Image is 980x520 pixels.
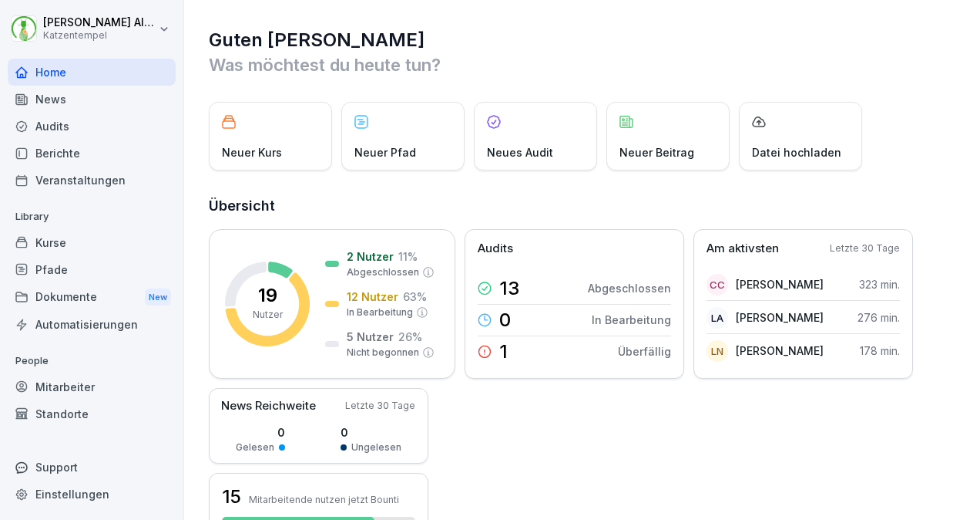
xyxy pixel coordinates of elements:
p: Neuer Kurs [222,144,282,160]
p: 1 [499,343,508,361]
p: 13 [499,279,519,298]
p: 11 % [398,248,418,265]
h1: Guten [PERSON_NAME] [209,28,957,52]
div: LN [706,340,728,362]
p: 178 min. [860,343,900,359]
div: CC [706,274,728,295]
a: Automatisierungen [8,311,176,338]
p: Nutzer [253,308,283,322]
a: Standorte [8,400,176,427]
a: Einstellungen [8,481,176,508]
p: 0 [499,311,511,329]
p: 2 Nutzer [347,248,394,265]
p: Letzte 30 Tage [830,241,900,255]
p: Audits [478,240,513,258]
p: 63 % [403,289,427,305]
p: Library [8,204,176,229]
p: 276 min. [857,309,900,326]
p: Ungelesen [351,441,401,454]
p: [PERSON_NAME] [736,276,824,292]
p: Was möchtest du heute tun? [209,52,957,77]
p: [PERSON_NAME] Altfelder [43,16,156,29]
div: Support [8,454,176,481]
a: Kurse [8,229,176,256]
a: Berichte [8,140,176,167]
p: 0 [236,424,285,441]
p: 26 % [398,329,422,345]
a: Audits [8,113,176,140]
p: Am aktivsten [706,240,779,258]
a: Mitarbeiter [8,373,176,400]
p: Katzentempel [43,30,156,41]
p: [PERSON_NAME] [736,343,824,359]
a: Veranstaltungen [8,167,176,194]
a: Home [8,59,176,86]
p: Neues Audit [487,144,553,160]
div: Dokumente [8,283,176,312]
p: 323 min. [859,276,900,292]
p: 5 Nutzer [347,329,394,345]
h2: Übersicht [209,195,957,217]
p: Neuer Beitrag [619,144,694,160]
p: Abgeschlossen [588,280,671,296]
p: 0 [341,424,401,441]
p: Gelesen [236,441,274,454]
a: DokumenteNew [8,283,176,312]
p: Nicht begonnen [347,346,419,360]
p: Letzte 30 Tage [345,399,415,413]
p: Überfällig [618,343,671,360]
div: New [145,289,171,306]
h3: 15 [222,484,241,510]
div: LA [706,307,728,329]
p: News Reichweite [221,397,316,415]
a: Pfade [8,256,176,283]
p: Datei hochladen [752,144,841,160]
p: 12 Nutzer [347,289,398,305]
p: Neuer Pfad [354,144,416,160]
p: In Bearbeitung [347,306,413,319]
p: 19 [258,286,277,305]
a: News [8,86,176,113]
p: Abgeschlossen [347,265,419,279]
p: In Bearbeitung [592,312,671,328]
p: Mitarbeitende nutzen jetzt Bounti [249,494,399,505]
p: People [8,349,176,373]
p: [PERSON_NAME] [736,309,824,326]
